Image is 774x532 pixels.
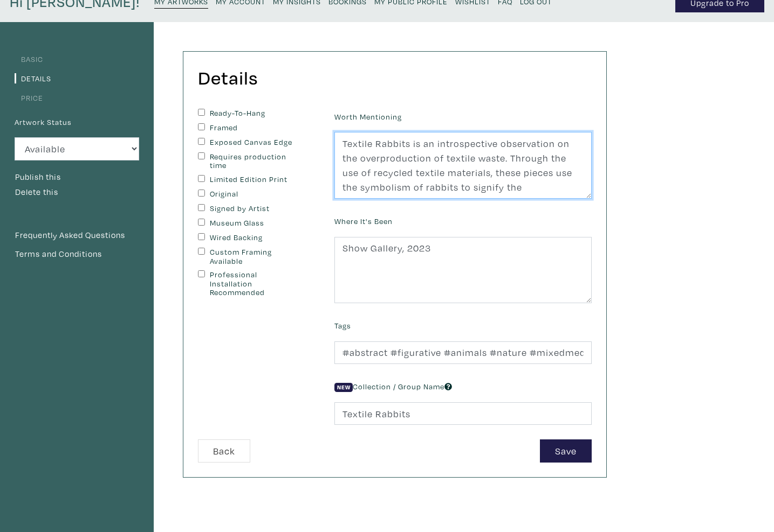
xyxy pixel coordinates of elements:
[210,190,300,199] label: Original
[334,132,592,199] textarea: Textile Rabbits is an introspective observation on the overproduction of textile waste. Through t...
[334,320,351,332] label: Tags
[210,109,300,118] label: Ready-To-Hang
[210,248,300,265] label: Custom Framing Available
[334,237,592,304] textarea: Show Gallery, 2023
[15,228,139,242] a: Frequently Asked Questions
[198,66,258,89] h2: Details
[15,73,51,83] a: Details
[334,402,592,425] input: Ex. 202X, Landscape Collection, etc.
[210,152,300,170] label: Requires production time
[15,170,61,184] button: Publish this
[334,381,452,393] label: Collection / Group Name
[334,215,393,227] label: Where It's Been
[334,341,592,365] input: Ex. abstracts, blue, minimalist, people, animals, bright, etc.
[210,138,300,147] label: Exposed Canvas Edge
[210,270,300,297] label: Professional Installation Recommended
[334,111,402,123] label: Worth Mentioning
[210,204,300,213] label: Signed by Artist
[334,383,353,391] span: New
[210,219,300,228] label: Museum Glass
[540,439,592,463] button: Save
[15,54,43,64] a: Basic
[15,185,59,199] button: Delete this
[210,123,300,132] label: Framed
[198,439,250,463] button: Back
[210,233,300,242] label: Wired Backing
[210,175,300,184] label: Limited Edition Print
[15,93,43,103] a: Price
[15,116,72,128] label: Artwork Status
[15,247,139,261] a: Terms and Conditions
